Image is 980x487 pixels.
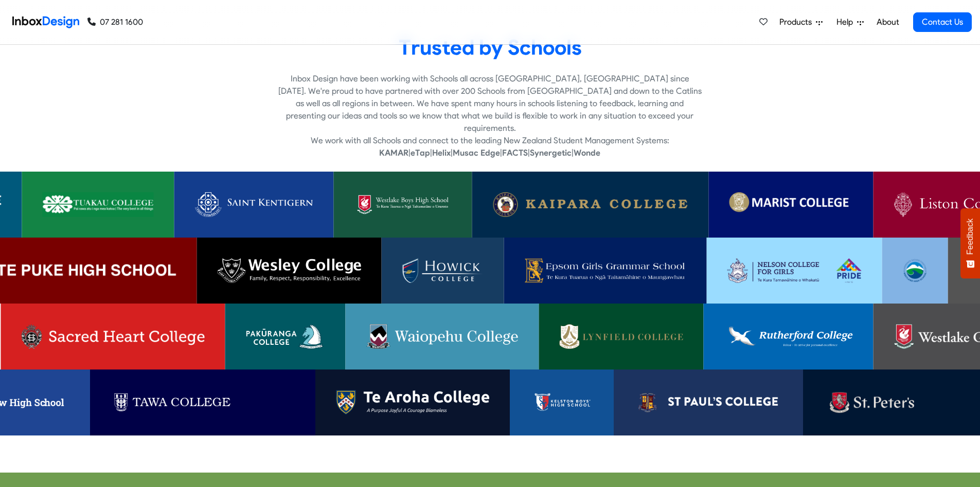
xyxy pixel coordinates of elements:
strong: Musac Edge [453,148,500,158]
strong: Synergetic [530,148,572,158]
img: Rutherford College [724,324,852,349]
a: Products [775,12,827,32]
strong: Wonde [574,148,600,158]
a: About [874,12,902,32]
heading: Trusted by Schools [169,34,812,60]
img: St Peter’s School (Cambridge) [824,390,972,415]
img: St Paul’s College (Ponsonby) [634,390,782,415]
img: Te Aroha College [336,390,489,415]
img: Tuakau College [43,192,154,217]
img: Saint Kentigern College [195,192,313,217]
a: Contact Us [913,12,972,32]
img: Howick College [402,258,483,283]
img: Westland High School [903,258,928,283]
img: Nelson College For Girls [727,258,862,283]
img: Pakuranga College [246,324,325,349]
img: Lynfield College [559,324,683,349]
strong: FACTS [502,148,528,158]
p: We work with all Schools and connect to the leading New Zealand Student Management Systems: [278,135,702,147]
p: Inbox Design have been working with Schools all across [GEOGRAPHIC_DATA], [GEOGRAPHIC_DATA] since... [278,73,702,135]
strong: Helix [432,148,451,158]
img: Epsom Girls Grammar School [524,258,686,283]
span: Feedback [966,219,975,255]
img: Kelston Boys’ High School [530,390,593,415]
strong: eTap [411,148,430,158]
img: Kaipara College [493,192,688,217]
img: Westlake Boys High School [354,192,452,217]
img: Sacred Heart College (Lower Hutt) [22,324,205,349]
img: Wesley College [218,258,361,283]
img: Marist College [729,192,852,217]
img: Waiopehu College [366,324,518,349]
button: Feedback - Show survey [960,208,980,278]
p: | | | | | | [278,147,702,159]
img: Tawa College [111,390,295,415]
a: Help [832,12,868,32]
span: Products [779,16,816,28]
span: Help [836,16,857,28]
a: 07 281 1600 [87,16,143,28]
strong: KAMAR [379,148,408,158]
